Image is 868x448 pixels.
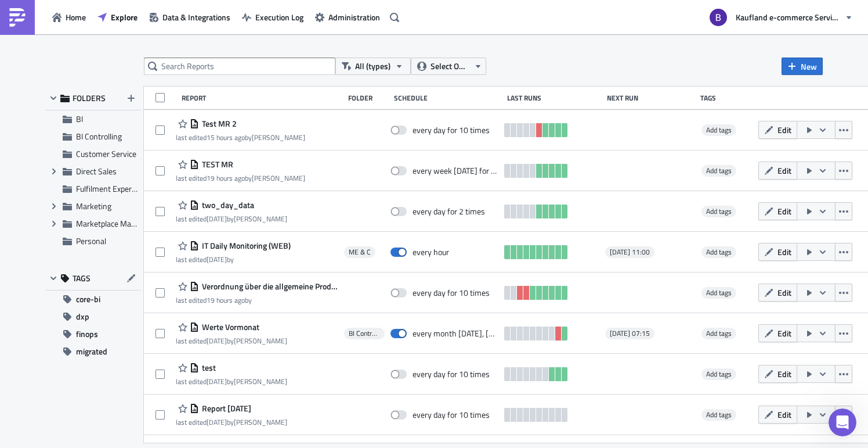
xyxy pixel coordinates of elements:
span: Home [26,370,52,378]
h2: Read our Docs [24,263,208,275]
button: Home [46,8,92,26]
span: Customer Service [76,148,136,160]
span: Report 2025-08-27 [199,403,251,414]
p: Hi Bharti 👋 [23,83,209,102]
div: every day for 10 times [413,125,490,135]
div: We typically reply in under 30 minutes [24,225,194,238]
div: every day for 10 times [413,369,490,379]
span: BI Controlling [349,329,380,338]
button: Select Owner [411,58,486,75]
div: last edited by [176,255,291,264]
button: Edit [758,243,797,261]
a: Administration [309,8,386,26]
div: Profile image for ŁukaszHello Bharti, it is limitation coming from Tableau REST API: [URL][DOMAIN... [12,154,220,197]
div: last edited by [PERSON_NAME] [176,174,305,182]
time: 2025-09-03T17:09:23Z [207,213,227,224]
div: every day for 10 times [413,410,490,420]
span: Add tags [706,328,732,339]
span: Edit [777,408,791,421]
a: Execution Log [236,8,309,26]
div: last edited by [PERSON_NAME] [176,377,287,386]
span: finops [76,325,98,343]
div: last edited by [PERSON_NAME] [176,418,287,427]
button: Explore [92,8,143,26]
button: Data & Integrations [143,8,236,26]
span: All (types) [355,60,390,73]
div: Report [182,94,342,102]
span: Kaufland e-commerce Services GmbH & Co. KG [736,11,840,23]
span: Add tags [701,165,736,177]
span: Explore [111,11,138,23]
button: New [782,58,823,75]
iframe: Intercom live chat [829,408,856,436]
span: Execution Log [255,11,303,23]
button: core-bi [45,291,141,308]
time: 2025-09-02T13:40:07Z [207,335,227,346]
button: Edit [758,202,797,220]
span: Add tags [701,124,736,136]
button: Edit [758,406,797,424]
button: Edit [758,284,797,302]
span: Add tags [706,206,732,217]
button: Edit [758,324,797,342]
span: Personal [76,235,106,247]
span: Add tags [706,246,732,257]
h2: Book a demo [24,334,208,346]
span: Add tags [701,409,736,421]
time: 2025-09-04T13:36:58Z [207,173,245,184]
div: every hour [413,247,449,257]
span: Administration [328,11,380,23]
span: Edit [777,124,791,136]
span: Home [66,11,86,23]
img: logo [23,23,123,40]
span: Add tags [706,409,732,420]
div: Last Runs [507,94,601,102]
span: Add tags [706,124,732,135]
div: Recent message [24,146,208,159]
div: last edited by [PERSON_NAME] [176,214,287,223]
span: Edit [777,368,791,380]
span: Select Owner [431,60,469,73]
span: Add tags [701,328,736,339]
span: Edit [777,246,791,258]
span: Edit [777,286,791,299]
span: Add tags [706,165,732,176]
div: last edited by [PERSON_NAME] [176,133,305,142]
span: New [801,60,817,73]
div: Recent messageProfile image for ŁukaszHello Bharti, it is limitation coming from Tableau REST API... [12,137,220,198]
div: Schedule [394,94,501,102]
button: finops [45,325,141,343]
p: How can we help? [23,102,209,122]
span: Add tags [701,246,736,258]
button: migrated [45,343,141,360]
span: Test MR 2 [199,119,237,129]
button: Help [155,341,232,388]
img: Avatar [708,8,728,27]
div: Check our Documentation [24,297,208,309]
time: 2025-08-29T13:21:36Z [207,376,227,387]
span: Marketing [76,200,111,212]
img: Profile image for Zsolt [146,19,169,42]
div: Close [200,19,220,40]
time: 2025-09-04T13:24:57Z [207,295,245,306]
span: ME & C [349,248,371,257]
span: FOLDERS [73,93,106,103]
button: dxp [45,308,141,325]
div: every day for 2 times [413,206,485,217]
span: BI [76,113,83,125]
span: IT Daily Monitoring (WEB) [199,241,291,251]
img: Profile image for Łukasz [24,164,47,187]
div: Send us a message [24,213,194,225]
span: Marketplace Management [76,217,167,230]
span: core-bi [76,291,100,308]
span: Messages [96,370,136,378]
span: Add tags [701,368,736,380]
div: [PERSON_NAME] [52,175,119,188]
time: 2025-08-27T12:33:36Z [207,417,227,428]
span: migrated [76,343,107,360]
span: BI Controlling [76,130,122,142]
input: Search Reports [144,58,335,75]
span: Hello Bharti, it is limitation coming from Tableau REST API: [URL][DOMAIN_NAME] If a crosstab is ... [52,164,861,174]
